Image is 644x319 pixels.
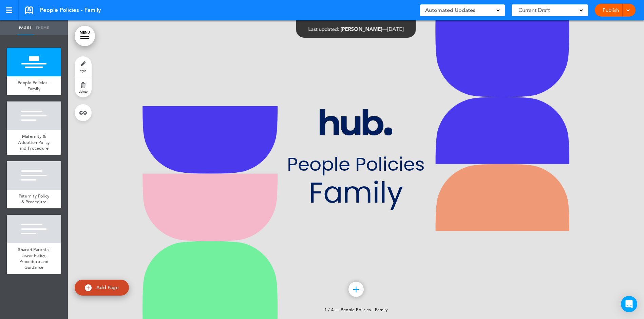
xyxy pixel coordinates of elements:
span: — [335,307,339,312]
span: Add Page [96,284,119,290]
img: add.svg [85,284,92,291]
a: MENU [75,26,95,46]
a: Maternity & Adoption Policy and Procedure [7,130,61,155]
span: People Policies - Family [18,80,50,92]
a: style [75,56,92,77]
span: People Policies - Family [40,6,101,14]
span: People Policies - Family [341,307,387,312]
a: Paternity Policy & Procedure [7,190,61,208]
a: Theme [34,20,51,35]
span: 1 / 4 [324,307,334,312]
a: Pages [17,20,34,35]
a: delete [75,77,92,97]
span: style [80,69,86,73]
a: Shared Parental Leave Policy, Procedure and Guidance [7,243,61,274]
span: Shared Parental Leave Policy, Procedure and Guidance [18,247,50,270]
a: Publish [600,4,621,17]
span: Current Draft [518,5,550,15]
span: People Policies [287,156,425,174]
span: Automated Updates [425,5,475,15]
span: Maternity & Adoption Policy and Procedure [18,133,50,151]
span: delete [79,89,88,93]
span: Last updated: [308,26,339,32]
span: [PERSON_NAME] [341,26,382,32]
img: 1663290474393.png [320,109,392,135]
div: — [308,26,404,32]
a: People Policies - Family [7,76,61,95]
a: Add Page [75,280,129,296]
a: Family [309,180,403,208]
span: Paternity Policy & Procedure [19,193,50,205]
span: [DATE] [387,26,404,32]
div: Open Intercom Messenger [621,296,637,312]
